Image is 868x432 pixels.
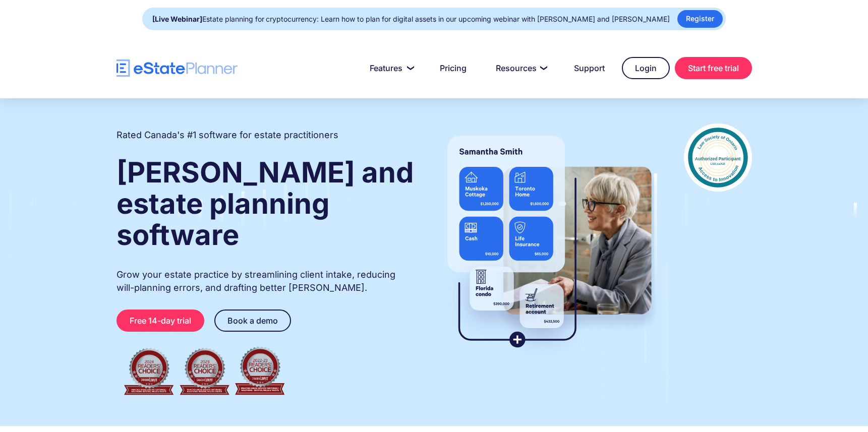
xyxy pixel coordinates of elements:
[622,57,670,79] a: Login
[152,15,202,23] strong: [Live Webinar]
[358,58,423,78] a: Features
[484,58,557,78] a: Resources
[117,268,415,294] p: Grow your estate practice by streamlining client intake, reducing will-planning errors, and draft...
[214,310,291,332] a: Book a demo
[117,59,238,77] a: home
[562,58,617,78] a: Support
[117,310,204,332] a: Free 14-day trial
[428,58,479,78] a: Pricing
[117,129,338,142] h2: Rated Canada's #1 software for estate practitioners
[435,124,664,360] img: estate planner showing wills to their clients, using eState Planner, a leading estate planning so...
[117,155,414,252] strong: [PERSON_NAME] and estate planning software
[152,12,670,26] div: Estate planning for cryptocurrency: Learn how to plan for digital assets in our upcoming webinar ...
[677,10,723,28] a: Register
[675,57,752,79] a: Start free trial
